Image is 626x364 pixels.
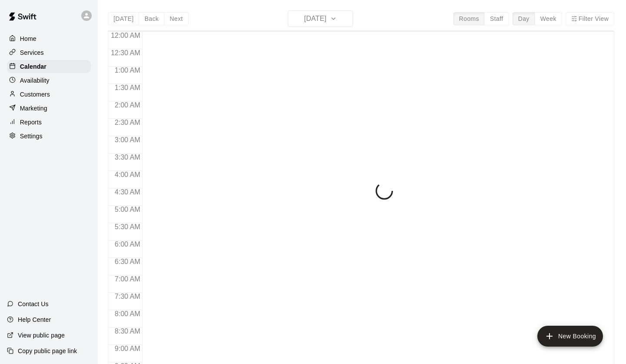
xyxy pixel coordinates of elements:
span: 8:00 AM [113,310,143,317]
p: Calendar [20,62,47,71]
span: 7:30 AM [113,293,143,300]
span: 1:00 AM [113,67,143,74]
p: Customers [20,90,50,99]
span: 5:30 AM [113,223,143,230]
button: add [537,326,603,347]
p: Services [20,48,44,57]
span: 12:00 AM [109,32,143,39]
span: 4:30 AM [113,188,143,196]
span: 5:00 AM [113,206,143,213]
span: 8:30 AM [113,327,143,335]
p: View public page [18,331,65,340]
span: 3:00 AM [113,136,143,144]
span: 3:30 AM [113,154,143,161]
a: Services [7,46,91,59]
p: Availability [20,76,50,85]
p: Reports [20,118,42,127]
span: 9:00 AM [113,345,143,352]
span: 2:00 AM [113,101,143,109]
p: Marketing [20,104,47,113]
a: Settings [7,130,91,143]
a: Reports [7,116,91,129]
a: Availability [7,74,91,87]
a: Marketing [7,102,91,115]
p: Settings [20,132,43,140]
span: 1:30 AM [113,84,143,91]
p: Contact Us [18,300,49,308]
a: Customers [7,88,91,101]
span: 6:00 AM [113,240,143,248]
a: Calendar [7,60,91,73]
p: Copy public page link [18,347,77,355]
span: 12:30 AM [109,49,143,57]
span: 2:30 AM [113,119,143,126]
a: Home [7,32,91,45]
span: 4:00 AM [113,171,143,178]
p: Home [20,34,37,43]
p: Help Center [18,315,51,324]
span: 6:30 AM [113,258,143,265]
span: 7:00 AM [113,275,143,283]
